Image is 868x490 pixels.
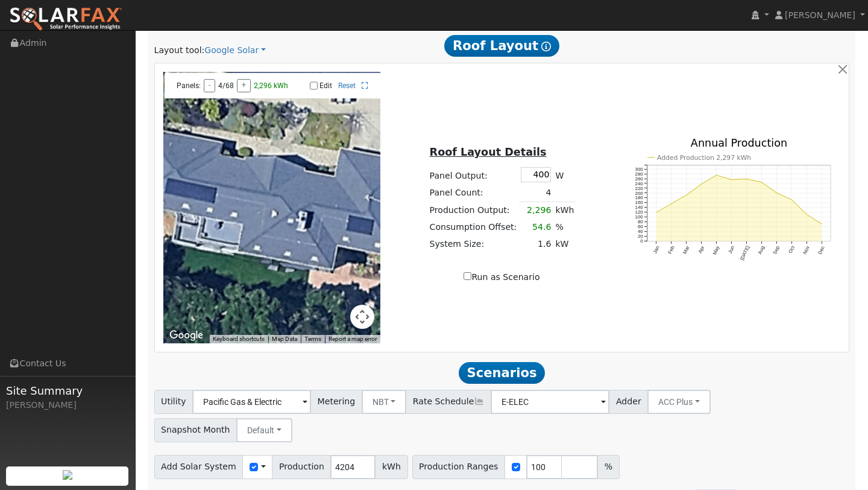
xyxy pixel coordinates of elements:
text: 80 [638,220,643,225]
td: W [553,165,576,184]
td: % [553,219,576,236]
a: Report a map error [329,336,377,342]
text: Sep [772,245,781,255]
td: System Size: [427,236,519,253]
input: Select a Utility [192,390,311,414]
span: Roof Layout [444,35,559,57]
text: 100 [635,215,643,220]
text: 260 [635,176,643,182]
td: 1.6 [519,236,553,253]
span: Add Solar System [154,455,244,479]
img: SolarFax [9,7,122,32]
span: Utility [154,390,193,414]
button: ACC Plus [647,390,711,414]
img: retrieve [63,470,72,480]
button: Keyboard shortcuts [213,335,265,343]
button: Map camera controls [350,305,374,329]
span: Layout tool: [154,45,205,55]
circle: onclick="" [806,214,808,215]
span: Adder [609,390,648,414]
text: [DATE] [740,246,751,262]
span: Production [272,455,331,479]
circle: onclick="" [776,192,778,194]
i: Show Help [541,42,551,51]
text: 60 [638,224,643,230]
text: 140 [635,205,643,211]
text: 200 [635,191,643,196]
input: Select a Rate Schedule [491,390,609,414]
text: 20 [638,234,643,240]
span: % [597,455,619,479]
circle: onclick="" [731,179,732,180]
circle: onclick="" [685,194,687,196]
button: Map Data [272,335,297,343]
text: May [712,246,721,256]
a: Full Screen [362,81,368,90]
button: Default [236,418,292,442]
text: 220 [635,186,643,191]
text: Annual Production [691,138,788,150]
td: 2,296 [519,202,553,219]
text: 240 [635,181,643,186]
a: Google Solar [204,44,266,57]
text: Mar [682,245,691,255]
a: Open this area in Google Maps (opens a new window) [166,328,206,343]
td: Consumption Offset: [427,219,519,236]
input: Run as Scenario [464,272,471,280]
td: Panel Output: [427,165,519,184]
circle: onclick="" [746,178,747,180]
text: Aug [757,246,766,256]
span: [PERSON_NAME] [785,10,855,20]
span: Site Summary [6,383,129,399]
span: Production Ranges [412,455,505,479]
span: 2,296 kWh [254,81,288,90]
circle: onclick="" [791,199,793,201]
text: 0 [640,239,643,244]
text: 160 [635,200,643,206]
span: 4/68 [218,81,234,90]
span: kWh [375,455,407,479]
td: Production Output: [427,202,519,219]
span: Rate Schedule [406,390,491,414]
circle: onclick="" [715,174,717,176]
circle: onclick="" [761,182,763,183]
label: Run as Scenario [464,271,539,284]
text: Jan [652,246,661,255]
span: Metering [310,390,362,414]
circle: onclick="" [670,203,672,205]
text: 280 [635,171,643,177]
td: kWh [553,202,576,219]
circle: onclick="" [821,223,823,225]
circle: onclick="" [700,183,702,185]
text: Feb [667,245,676,255]
text: Jun [728,246,736,255]
text: 40 [638,229,643,235]
td: 54.6 [519,219,553,236]
text: 300 [635,167,643,172]
button: - [204,79,215,92]
button: NBT [362,390,407,414]
text: 120 [635,210,643,215]
span: Panels: [177,81,201,90]
a: Reset [338,81,356,90]
text: Oct [788,245,796,255]
text: Dec [817,246,826,256]
u: Roof Layout Details [430,146,547,158]
div: [PERSON_NAME] [6,399,129,412]
img: Google [166,328,206,343]
circle: onclick="" [655,212,657,214]
td: kW [553,236,576,253]
span: Scenarios [459,362,545,384]
text: 180 [635,196,643,201]
label: Edit [319,81,332,90]
text: Added Production 2,297 kWh [657,154,751,162]
a: Terms (opens in new tab) [304,336,321,342]
td: Panel Count: [427,184,519,202]
text: Apr [697,245,706,254]
text: Nov [802,246,811,256]
button: + [237,79,251,92]
td: 4 [519,184,553,202]
span: Snapshot Month [154,418,237,442]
